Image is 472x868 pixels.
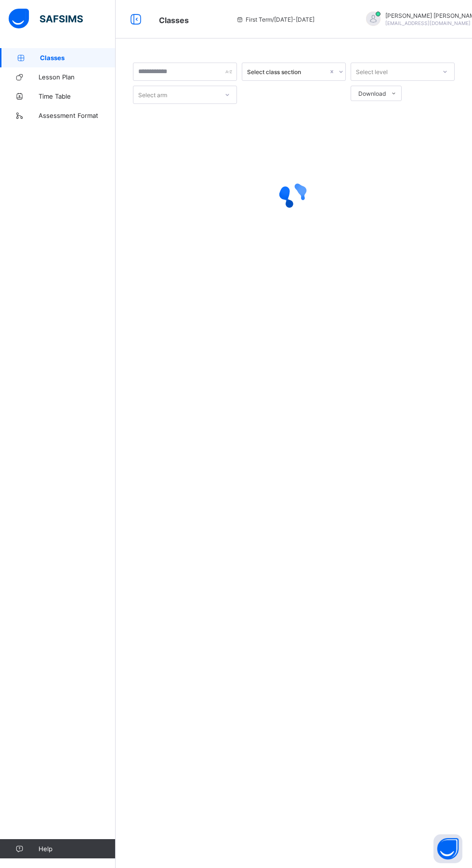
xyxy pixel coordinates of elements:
[9,9,83,29] img: safsims
[356,63,388,81] div: Select level
[358,90,386,97] span: Download
[40,54,116,62] span: Classes
[39,73,116,81] span: Lesson Plan
[138,86,167,104] div: Select arm
[159,15,189,25] span: Classes
[385,20,471,26] span: [EMAIL_ADDRESS][DOMAIN_NAME]
[39,112,116,119] span: Assessment Format
[39,92,116,100] span: Time Table
[433,834,462,863] button: Open asap
[247,68,328,76] div: Select class section
[39,845,115,853] span: Help
[236,16,315,23] span: session/term information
